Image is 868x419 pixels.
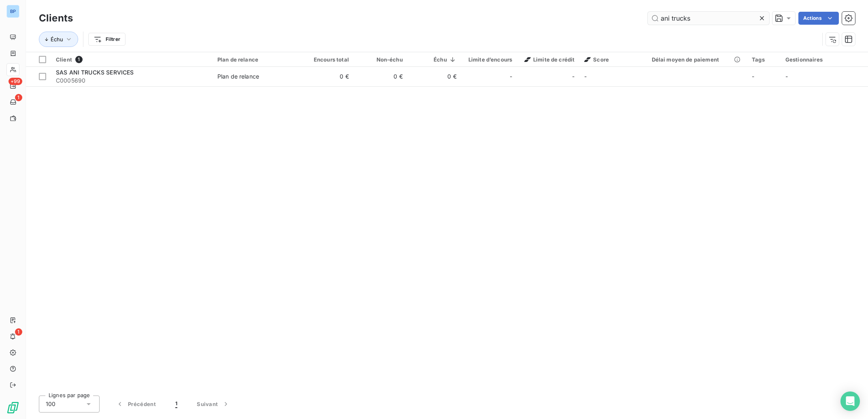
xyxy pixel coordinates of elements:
span: Limite de crédit [524,56,574,63]
button: 1 [166,396,187,413]
span: C0005690 [56,77,208,85]
td: 0 € [354,67,408,86]
button: Filtrer [88,33,126,46]
span: 1 [75,56,83,63]
div: Plan de relance [217,72,259,81]
a: +99 [6,79,19,92]
button: Actions [798,12,839,25]
span: 100 [46,400,55,408]
a: 1 [6,96,19,108]
span: 1 [15,328,22,336]
span: - [584,73,587,80]
div: Échu [413,56,457,63]
span: +99 [9,78,22,85]
span: - [572,72,574,81]
td: 0 € [408,67,462,86]
div: BP [6,5,19,18]
button: Échu [39,32,78,47]
input: Rechercher [648,12,769,25]
div: Délai moyen de paiement [652,56,742,63]
div: Gestionnaires [785,56,863,63]
img: Logo LeanPay [6,401,19,414]
span: SAS ANI TRUCKS SERVICES [56,69,134,76]
div: Open Intercom Messenger [840,391,860,411]
span: 1 [175,400,177,408]
span: - [752,73,754,80]
span: Client [56,56,72,63]
span: Score [584,56,609,63]
button: Précédent [106,396,166,413]
span: - [510,72,512,81]
span: 1 [15,94,22,101]
h3: Clients [39,11,73,26]
div: Non-échu [359,56,403,63]
div: Plan de relance [217,56,295,63]
div: Tags [752,56,776,63]
button: Suivant [187,396,240,413]
td: 0 € [300,67,354,86]
div: Encours total [305,56,349,63]
div: Limite d’encours [466,56,513,63]
span: - [785,73,788,80]
span: Échu [51,36,63,43]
